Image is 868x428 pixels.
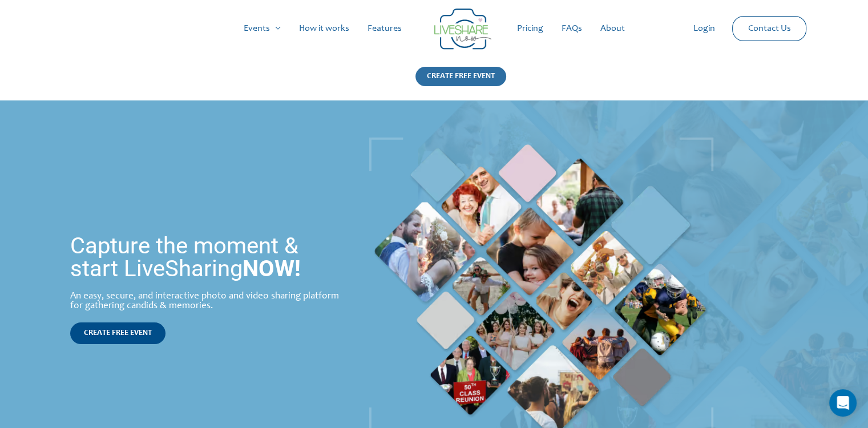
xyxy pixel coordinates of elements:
a: Login [684,10,724,47]
span: CREATE FREE EVENT [84,329,152,337]
div: Open Intercom Messenger [829,389,857,417]
div: An easy, secure, and interactive photo and video sharing platform for gathering candids & memories. [70,292,344,311]
a: About [591,10,634,47]
a: Contact Us [739,17,800,41]
div: CREATE FREE EVENT [415,67,506,86]
img: Group 14 | Live Photo Slideshow for Events | Create Free Events Album for Any Occasion [434,9,491,50]
a: Events [235,10,290,47]
a: How it works [290,10,358,47]
a: CREATE FREE EVENT [70,322,165,344]
a: FAQs [552,10,591,47]
a: CREATE FREE EVENT [415,67,506,100]
a: Features [358,10,411,47]
a: Pricing [508,10,552,47]
nav: Site Navigation [20,10,848,47]
strong: NOW! [243,255,301,282]
h1: Capture the moment & start LiveSharing [70,235,344,280]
